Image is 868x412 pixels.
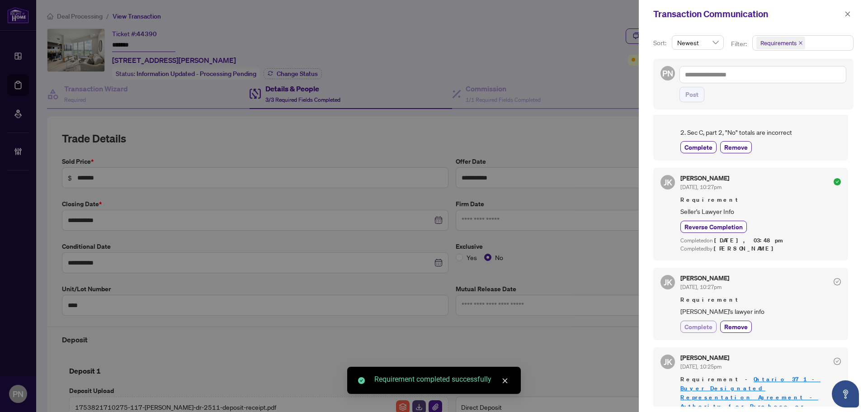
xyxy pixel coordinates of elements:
[664,355,672,368] span: JK
[664,276,672,289] span: JK
[680,237,841,245] div: Completed on
[680,306,841,317] span: [PERSON_NAME]'s lawyer info
[714,237,784,244] span: [DATE], 03:48pm
[724,142,748,152] span: Remove
[834,178,841,185] span: check-circle
[798,41,803,45] span: close
[684,222,743,232] span: Reverse Completion
[724,322,748,331] span: Remove
[720,321,752,333] button: Remove
[844,11,851,17] span: close
[374,374,510,385] div: Requirement completed successfully
[502,378,508,384] span: close
[680,221,747,233] button: Reverse Completion
[834,358,841,365] span: check-circle
[680,184,722,190] span: [DATE], 10:27pm
[680,275,729,281] h5: [PERSON_NAME]
[832,380,859,407] button: Open asap
[653,38,668,48] p: Sort:
[680,245,841,253] div: Completed by
[680,284,722,290] span: [DATE], 10:27pm
[662,67,673,80] span: PN
[680,355,729,361] h5: [PERSON_NAME]
[358,377,365,384] span: check-circle
[653,7,842,21] div: Transaction Communication
[680,206,841,217] span: Seller's Lawyer Info
[677,36,718,49] span: Newest
[679,87,704,102] button: Post
[714,245,778,252] span: [PERSON_NAME]
[756,37,805,49] span: Requirements
[720,141,752,153] button: Remove
[680,141,717,153] button: Complete
[664,176,672,189] span: JK
[680,363,722,370] span: [DATE], 10:25pm
[760,38,797,47] span: Requirements
[680,321,717,333] button: Complete
[684,322,712,331] span: Complete
[680,175,729,181] h5: [PERSON_NAME]
[684,142,712,152] span: Complete
[731,39,748,49] p: Filter:
[680,295,841,304] span: Requirement
[834,278,841,285] span: check-circle
[500,376,510,386] a: Close
[680,195,841,204] span: Requirement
